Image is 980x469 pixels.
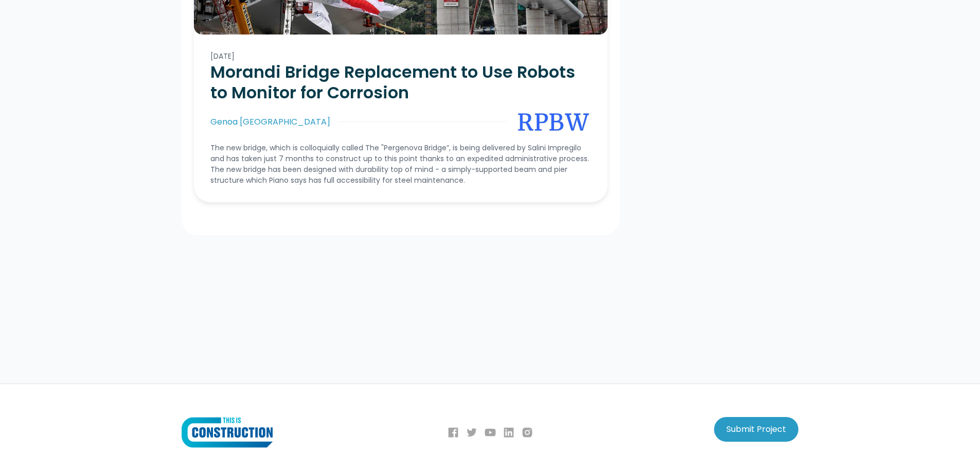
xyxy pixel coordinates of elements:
div: [DATE] [210,51,591,62]
a: [DATE]Morandi Bridge Replacement to Use Robots to Monitor for CorrosionGenoa [GEOGRAPHIC_DATA]Ren... [194,34,608,202]
img: Renzo Piano Building Workshop [515,109,591,134]
img: This Is Construction Logo [182,417,273,448]
h2: Morandi Bridge Replacement to Use Robots to Monitor for Corrosion [210,62,591,103]
p: The new bridge, which is colloquially called The "Pergenova Bridge”, is being delivered by Salini... [210,143,591,186]
div: Genoa [GEOGRAPHIC_DATA] [210,116,330,128]
a: Submit Project [714,417,798,442]
div: Submit Project [726,423,786,436]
